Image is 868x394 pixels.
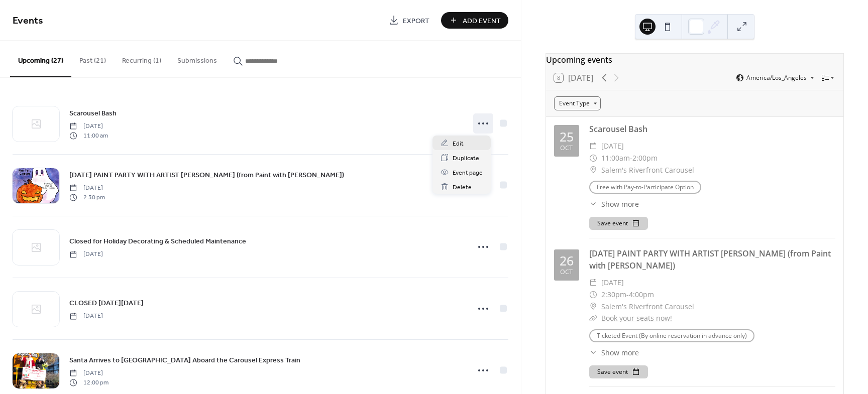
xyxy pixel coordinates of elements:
div: ​ [589,152,597,164]
button: Recurring (1) [114,41,169,76]
span: Add Event [463,16,501,26]
span: Salem's Riverfront Carousel [601,164,694,176]
div: ​ [589,164,597,176]
span: Show more [601,199,639,209]
button: Upcoming (27) [10,41,71,77]
button: Add Event [441,12,508,29]
div: ​ [589,199,597,209]
span: 2:30pm [601,289,626,301]
span: 4:00pm [629,289,654,301]
span: Edit [453,139,464,149]
span: Closed for Holiday Decorating & Scheduled Maintenance [69,236,246,247]
a: [DATE] PAINT PARTY WITH ARTIST [PERSON_NAME] (from Paint with [PERSON_NAME]) [589,248,831,271]
span: - [630,152,632,164]
span: Show more [601,347,639,358]
span: Salem's Riverfront Carousel [601,301,694,313]
div: ​ [589,347,597,358]
div: Scarousel Bash [589,123,835,135]
div: Upcoming events [546,54,843,66]
span: Events [13,11,43,31]
div: ​ [589,289,597,301]
span: Export [403,16,429,26]
button: Past (21) [71,41,114,76]
div: ​ [589,312,597,324]
span: [DATE] [601,277,624,289]
span: 2:30 pm [69,193,105,202]
div: Oct [560,145,573,152]
a: [DATE] PAINT PARTY WITH ARTIST [PERSON_NAME] (from Paint with [PERSON_NAME]) [69,169,344,181]
span: America/Los_Angeles [746,75,807,81]
button: Submissions [169,41,225,76]
a: CLOSED [DATE][DATE] [69,297,144,309]
div: ​ [589,140,597,152]
a: Closed for Holiday Decorating & Scheduled Maintenance [69,235,246,247]
a: Export [381,12,437,29]
button: ​Show more [589,347,639,358]
span: [DATE] PAINT PARTY WITH ARTIST [PERSON_NAME] (from Paint with [PERSON_NAME]) [69,170,344,181]
span: 12:00 pm [69,378,108,387]
span: Delete [453,182,472,193]
span: Event page [453,168,483,178]
span: [DATE] [601,140,624,152]
span: Duplicate [453,153,479,164]
span: 11:00am [601,152,630,164]
button: Save event [589,217,648,230]
span: [DATE] [69,369,108,378]
span: 11:00 am [69,131,108,140]
span: [DATE] [69,184,105,193]
a: Scarousel Bash [69,107,117,119]
button: Save event [589,365,648,378]
a: Santa Arrives to [GEOGRAPHIC_DATA] Aboard the Carousel Express Train [69,354,300,366]
span: Santa Arrives to [GEOGRAPHIC_DATA] Aboard the Carousel Express Train [69,355,300,366]
div: Oct [560,269,573,276]
div: ​ [589,277,597,289]
span: - [626,289,629,301]
span: [DATE] [69,312,103,321]
span: [DATE] [69,250,103,259]
span: [DATE] [69,122,108,131]
span: CLOSED [DATE][DATE] [69,298,144,309]
button: ​Show more [589,199,639,209]
div: ​ [589,301,597,313]
div: 26 [560,254,574,267]
a: Book your seats now! [601,313,672,323]
span: 2:00pm [632,152,658,164]
div: 25 [560,130,574,143]
span: Scarousel Bash [69,108,117,119]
